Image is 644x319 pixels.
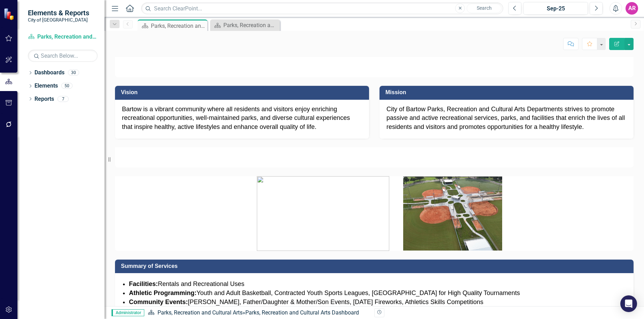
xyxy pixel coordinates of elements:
h3: Vision [121,89,366,96]
span: Elements & Reports [28,9,89,17]
div: Parks, Recreation and Cultural Arts Dashboard [223,21,278,30]
a: Dashboards [34,69,64,77]
div: » [148,309,369,317]
div: Sep-25 [526,5,585,13]
input: Search Below... [28,50,98,62]
strong: Athletic Programming: [129,289,197,296]
div: 7 [58,96,69,102]
div: 50 [61,83,72,89]
h3: Summary of Services [121,263,630,269]
button: Search [467,3,501,13]
span: Administrator [112,309,144,316]
a: Parks, Recreation and Cultural Arts Dashboard [212,21,278,30]
a: Parks, Recreation and Cultural Arts [158,309,243,316]
div: Bartow is a vibrant community where all residents and visitors enjoy enriching recreational oppor... [122,105,362,132]
button: Sep-25 [523,2,588,15]
li: Youth and Adult Basketball, Contracted Youth Sports Leagues, [GEOGRAPHIC_DATA] for High Quality T... [129,289,627,298]
input: Search ClearPoint... [141,2,503,15]
a: Parks, Recreation and Cultural Arts [28,33,98,41]
a: Reports [34,95,54,103]
strong: Community Events: [129,298,188,305]
h3: Mission [385,89,630,96]
small: City of [GEOGRAPHIC_DATA] [28,17,89,23]
strong: Facilities: [129,280,158,287]
li: Rentals and Recreational Uses [129,280,627,289]
img: ClearPoint Strategy [3,8,16,20]
span: Search [477,5,492,11]
div: Parks, Recreation and Cultural Arts Dashboard [245,309,359,316]
a: Elements [34,82,58,90]
button: AR [626,2,638,15]
div: 30 [68,70,79,76]
div: City of Bartow Parks, Recreation and Cultural Arts Departments strives to promote passive and act... [386,105,627,132]
div: Open Intercom Messenger [620,295,637,312]
div: Parks, Recreation and Cultural Arts Dashboard [151,22,206,30]
li: [PERSON_NAME], Father/Daughter & Mother/Son Events, [DATE] Fireworks, Athletics Skills Competitions [129,298,627,307]
img: Parks & Recreation | Bartow, FL [403,177,502,251]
